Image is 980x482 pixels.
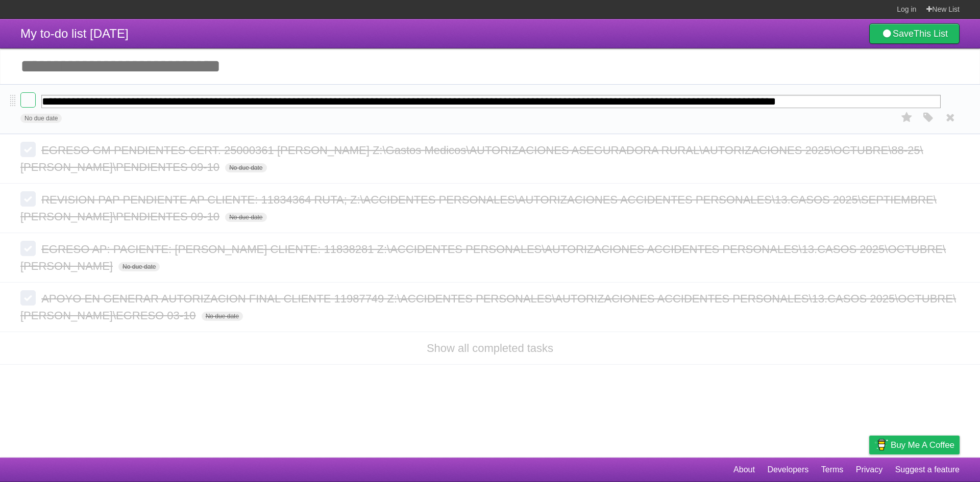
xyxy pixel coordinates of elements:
span: APOYO EN GENERAR AUTORIZACION FINAL CLIENTE 11987749 Z:\ACCIDENTES PERSONALES\AUTORIZACIONES ACCI... [20,292,956,322]
a: Privacy [856,460,883,479]
label: Done [20,191,36,207]
span: No due date [118,262,160,271]
b: This List [914,29,948,39]
span: No due date [225,213,266,222]
span: EGRESO GM PENDIENTES CERT. 25000361 [PERSON_NAME] Z:\Gastos Medicos\AUTORIZACIONES ASEGURADORA RU... [20,144,923,173]
a: About [733,460,755,479]
label: Star task [897,109,917,126]
a: Buy me a coffee [869,436,960,454]
label: Done [20,241,36,256]
label: Done [20,142,36,157]
span: No due date [202,312,243,321]
img: Buy me a coffee [874,436,888,453]
label: Done [20,290,36,306]
a: Terms [821,460,844,479]
a: Suggest a feature [895,460,960,479]
label: Done [20,92,36,108]
a: Developers [767,460,808,479]
span: No due date [225,163,266,172]
span: REVISION PAP PENDIENTE AP CLIENTE: 11834364 RUTA; Z:\ACCIDENTES PERSONALES\AUTORIZACIONES ACCIDEN... [20,193,937,223]
a: Show all completed tasks [427,342,553,354]
span: EGRESO AP: PACIENTE: [PERSON_NAME] CLIENTE: 11838281 Z:\ACCIDENTES PERSONALES\AUTORIZACIONES ACCI... [20,243,946,272]
span: No due date [20,114,62,123]
span: My to-do list [DATE] [20,27,129,40]
span: Buy me a coffee [891,436,954,454]
a: SaveThis List [869,23,960,44]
